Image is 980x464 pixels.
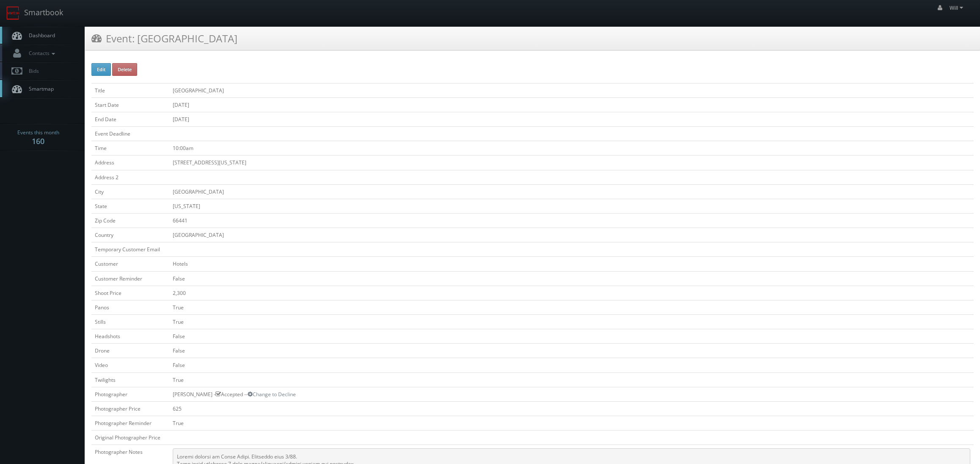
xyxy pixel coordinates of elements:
a: Change to Decline [248,391,296,398]
td: Title [91,83,169,97]
td: Event Deadline [91,127,169,141]
td: 625 [169,401,974,416]
td: Drone [91,344,169,358]
td: 2,300 [169,286,974,300]
td: Stills [91,314,169,329]
td: Photographer Price [91,401,169,416]
td: State [91,199,169,213]
td: City [91,184,169,199]
td: Zip Code [91,213,169,228]
span: Bids [25,67,39,75]
h3: Event: [GEOGRAPHIC_DATA] [91,31,237,46]
td: Twilights [91,372,169,387]
td: [GEOGRAPHIC_DATA] [169,228,974,242]
td: Customer Reminder [91,271,169,286]
td: [DATE] [169,97,974,112]
td: True [169,416,974,430]
td: [PERSON_NAME] - Accepted -- [169,387,974,401]
td: Shoot Price [91,286,169,300]
td: True [169,314,974,329]
td: Address [91,156,169,170]
button: Delete [112,63,137,76]
td: False [169,329,974,344]
td: Video [91,358,169,372]
span: Contacts [25,50,57,57]
td: Address 2 [91,170,169,184]
td: [DATE] [169,112,974,126]
td: False [169,358,974,372]
td: 10:00am [169,141,974,156]
span: Events this month [17,128,59,137]
td: Temporary Customer Email [91,242,169,257]
span: Will [950,4,966,11]
td: Photographer Reminder [91,416,169,430]
td: Photographer [91,387,169,401]
td: [US_STATE] [169,199,974,213]
td: Country [91,228,169,242]
img: smartbook-logo.png [6,6,20,20]
td: [STREET_ADDRESS][US_STATE] [169,156,974,170]
td: True [169,372,974,387]
td: Headshots [91,329,169,344]
strong: 160 [32,136,44,146]
td: Panos [91,300,169,314]
button: Edit [91,63,111,76]
span: Dashboard [25,32,55,39]
td: End Date [91,112,169,126]
td: Time [91,141,169,156]
td: Hotels [169,257,974,271]
td: False [169,344,974,358]
td: [GEOGRAPHIC_DATA] [169,184,974,199]
td: Original Photographer Price [91,431,169,445]
td: Customer [91,257,169,271]
span: Smartmap [25,85,54,92]
td: True [169,300,974,314]
td: False [169,271,974,286]
td: Start Date [91,97,169,112]
td: [GEOGRAPHIC_DATA] [169,83,974,97]
td: 66441 [169,213,974,228]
